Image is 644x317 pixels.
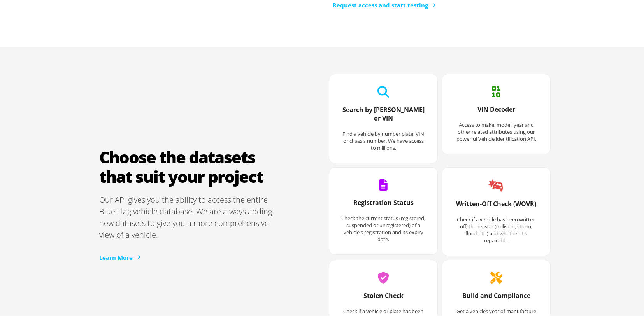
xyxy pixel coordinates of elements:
h3: Stolen Check [341,290,426,306]
p: Access to make, model, year and other related attributes using our powerful Vehicle identificatio... [454,120,539,141]
h3: VIN Decoder [454,103,539,120]
p: Check the current status (registered, suspended or unregistered) of a vehicle's registration and ... [341,213,426,241]
h3: Search by [PERSON_NAME] or VIN [341,104,426,129]
h3: Registration Status [341,197,426,213]
p: Our API gives you the ability to access the entire Blue Flag vehicle database. We are always addi... [99,193,278,239]
h3: Build and Compliance [454,290,539,306]
p: Check if a vehicle has been written off, the reason (collision, storm, flood etc.) and whether it... [454,214,539,242]
p: Find a vehicle by number plate, VIN or chassis number. We have access to millions. [341,129,426,150]
h3: Written-Off Check (WOVR) [454,198,539,214]
h2: Choose the datasets that suit your project [99,146,278,185]
a: Learn More [99,252,140,261]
